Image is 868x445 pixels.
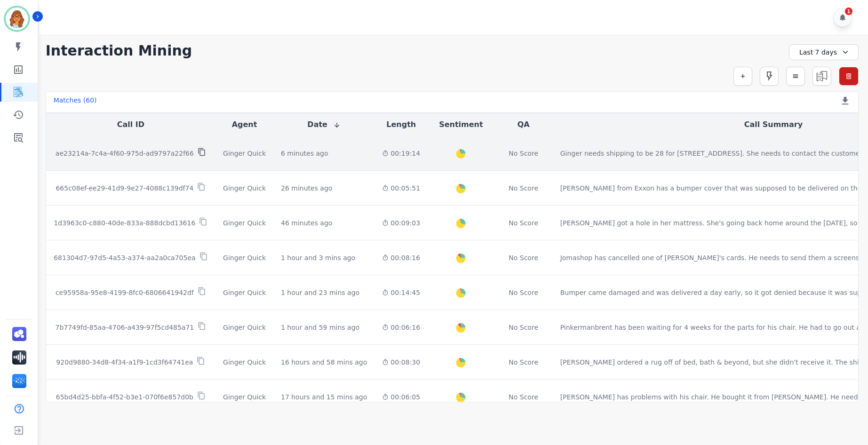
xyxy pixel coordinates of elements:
[281,183,332,193] div: 26 minutes ago
[509,392,538,402] div: No Score
[509,218,538,228] div: No Score
[382,392,420,402] div: 00:06:05
[560,149,866,158] div: Ginger needs shipping to be 28 for [STREET_ADDRESS]. She needs to contact the custome ...
[509,323,538,332] div: No Score
[223,253,266,262] div: Ginger Quick
[56,288,194,297] p: ce95958a-95e8-4199-8fc0-6806641942df
[382,358,420,367] div: 00:08:30
[382,253,420,262] div: 00:08:16
[382,288,420,297] div: 00:14:45
[439,119,483,130] button: Sentiment
[509,149,538,158] div: No Score
[744,119,803,130] button: Call Summary
[281,288,359,297] div: 1 hour and 23 mins ago
[281,392,367,402] div: 17 hours and 15 mins ago
[6,8,28,30] img: Bordered avatar
[845,8,852,15] div: 1
[56,183,193,193] p: 665c08ef-ee29-41d9-9e27-4088c139df74
[789,44,859,60] div: Last 7 days
[232,119,257,130] button: Agent
[54,253,195,262] p: 681304d7-97d5-4a53-a374-aa2a0ca705ea
[382,218,420,228] div: 00:09:03
[382,323,420,332] div: 00:06:16
[54,218,195,228] p: 1d3963c0-c880-40de-833a-888dcbd13616
[281,323,359,332] div: 1 hour and 59 mins ago
[307,119,341,130] button: Date
[56,323,194,332] p: 7b7749fd-85aa-4706-a439-97f5cd485a71
[56,358,193,367] p: 920d9880-34d8-4f34-a1f9-1cd3f64741ea
[223,358,266,367] div: Ginger Quick
[382,149,420,158] div: 00:19:14
[223,288,266,297] div: Ginger Quick
[518,119,530,130] button: QA
[223,323,266,332] div: Ginger Quick
[386,119,416,130] button: Length
[509,253,538,262] div: No Score
[54,95,97,109] div: Matches ( 60 )
[509,358,538,367] div: No Score
[56,149,194,158] p: ae23214a-7c4a-4f60-975d-ad9797a22f66
[223,392,266,402] div: Ginger Quick
[382,183,420,193] div: 00:05:51
[223,149,266,158] div: Ginger Quick
[223,183,266,193] div: Ginger Quick
[509,183,538,193] div: No Score
[46,42,192,59] h1: Interaction Mining
[117,119,144,130] button: Call ID
[223,218,266,228] div: Ginger Quick
[281,253,355,262] div: 1 hour and 3 mins ago
[56,392,193,402] p: 65bd4d25-bbfa-4f52-b3e1-070f6e857d0b
[281,149,328,158] div: 6 minutes ago
[281,218,332,228] div: 46 minutes ago
[509,288,538,297] div: No Score
[281,358,367,367] div: 16 hours and 58 mins ago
